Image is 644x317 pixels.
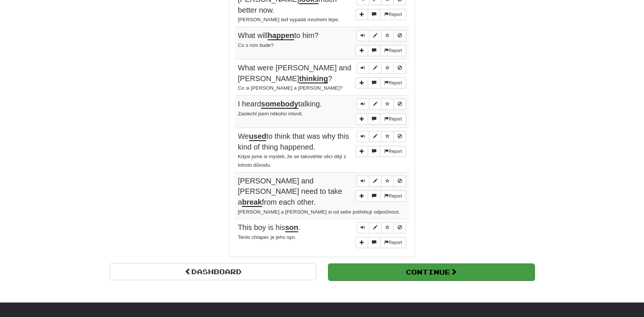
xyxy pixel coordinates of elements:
button: Edit sentence [369,131,382,142]
div: More sentence controls [356,146,406,157]
button: Toggle favorite [381,176,394,187]
button: Play sentence audio [357,131,369,142]
button: Toggle favorite [381,30,394,41]
div: Sentence controls [357,99,406,110]
div: Sentence controls [357,63,406,74]
div: More sentence controls [356,190,406,202]
button: Add sentence to collection [356,113,368,125]
span: This boy is his . [238,223,300,232]
button: Report [380,77,406,89]
button: Toggle favorite [381,99,394,110]
button: Toggle ignore [393,63,406,74]
button: Toggle ignore [393,131,406,142]
button: Continue [328,263,535,281]
u: used [249,132,267,141]
button: Toggle ignore [393,222,406,233]
u: somebody [261,100,298,109]
div: Sentence controls [357,176,406,187]
div: More sentence controls [356,9,406,20]
button: Play sentence audio [357,63,369,74]
u: thinking [299,74,328,83]
button: Edit sentence [369,63,382,74]
button: Play sentence audio [357,30,369,41]
button: Edit sentence [369,99,382,110]
button: Toggle favorite [381,131,394,142]
span: What will to him? [238,31,319,40]
button: Edit sentence [369,176,382,187]
button: Report [380,45,406,56]
button: Play sentence audio [357,99,369,110]
button: Toggle ignore [393,99,406,110]
u: son [285,223,299,232]
u: happen [268,31,294,40]
button: Play sentence audio [357,222,369,233]
small: [PERSON_NAME] a [PERSON_NAME] si od sebe potřebují odpočinout. [238,209,400,215]
div: More sentence controls [356,45,406,56]
button: Add sentence to collection [356,9,368,20]
button: Report [380,9,406,20]
small: Tento chlapec je jeho syn. [238,234,296,240]
button: Toggle favorite [381,222,394,233]
button: Edit sentence [369,30,382,41]
button: Edit sentence [369,222,382,233]
small: Zaslechl jsem někoho mluvit. [238,111,303,116]
button: Add sentence to collection [356,146,368,157]
button: Report [380,113,406,125]
button: Report [380,146,406,157]
span: We to think that was why this kind of thing happened. [238,132,349,151]
a: Dashboard [110,263,316,280]
div: More sentence controls [356,113,406,125]
div: More sentence controls [356,237,406,248]
button: Report [380,190,406,202]
span: I heard talking. [238,100,322,109]
small: Kdysi jsme si mysleli, že se takovéhle věci dějí z tohoto důvodu. [238,154,346,168]
button: Add sentence to collection [356,237,368,248]
button: Toggle favorite [381,63,394,74]
button: Toggle ignore [393,176,406,187]
div: Sentence controls [357,222,406,233]
button: Add sentence to collection [356,190,368,202]
button: Add sentence to collection [356,45,368,56]
div: Sentence controls [357,30,406,41]
small: Co si [PERSON_NAME] a [PERSON_NAME]? [238,85,342,91]
button: Play sentence audio [357,176,369,187]
span: [PERSON_NAME] and [PERSON_NAME] need to take a from each other. [238,177,342,207]
span: What were [PERSON_NAME] and [PERSON_NAME] ? [238,64,351,83]
small: [PERSON_NAME] teď vypadá mnohem lépe. [238,17,339,22]
small: Co s ním bude? [238,42,274,48]
u: break [242,198,262,207]
div: More sentence controls [356,77,406,89]
button: Toggle ignore [393,30,406,41]
button: Add sentence to collection [356,77,368,89]
button: Report [380,237,406,248]
div: Sentence controls [357,131,406,142]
